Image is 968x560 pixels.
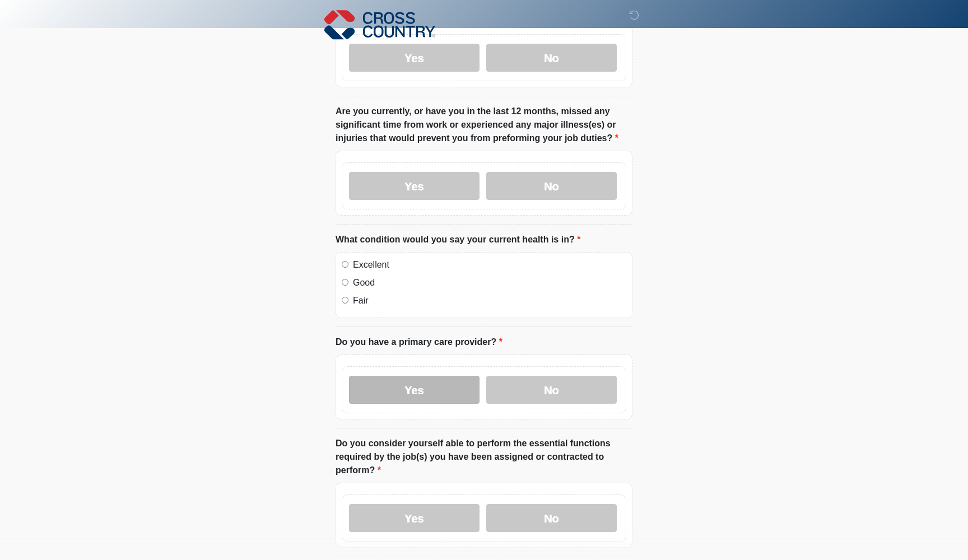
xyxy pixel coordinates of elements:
[353,276,626,290] label: Good
[349,504,480,532] label: Yes
[342,279,348,286] input: Good
[486,376,617,404] label: No
[336,233,580,246] label: What condition would you say your current health is in?
[336,335,502,349] label: Do you have a primary care provider?
[342,261,348,268] input: Excellent
[324,8,435,41] img: Cross Country Logo
[486,44,617,72] label: No
[336,437,632,477] label: Do you consider yourself able to perform the essential functions required by the job(s) you have ...
[486,172,617,200] label: No
[336,105,632,145] label: Are you currently, or have you in the last 12 months, missed any significant time from work or ex...
[349,44,480,72] label: Yes
[353,258,626,272] label: Excellent
[342,297,348,304] input: Fair
[353,294,626,307] label: Fair
[349,376,480,404] label: Yes
[349,172,480,200] label: Yes
[486,504,617,532] label: No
